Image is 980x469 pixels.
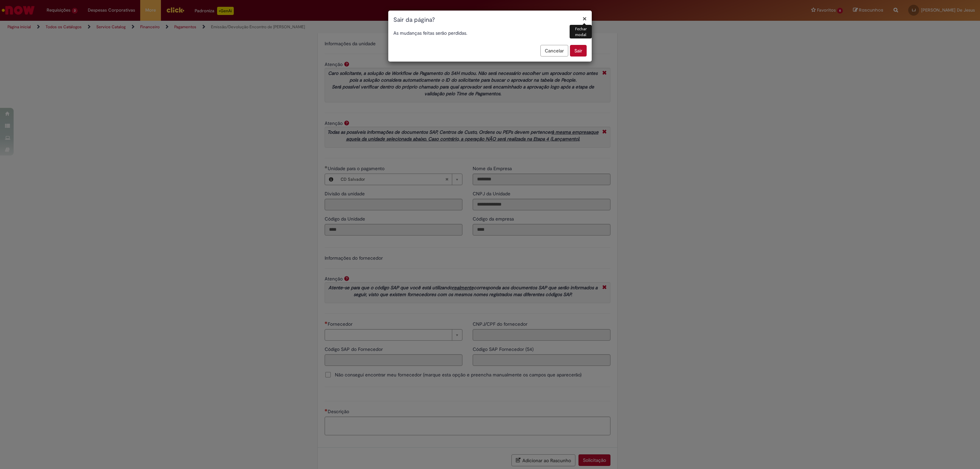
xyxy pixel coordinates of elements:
[393,16,587,25] h1: Sair da página?
[583,15,587,22] button: Fechar modal
[393,30,587,36] p: As mudanças feitas serão perdidas.
[570,45,587,56] button: Sair
[570,25,592,38] div: Fechar modal
[540,45,568,56] button: Cancelar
